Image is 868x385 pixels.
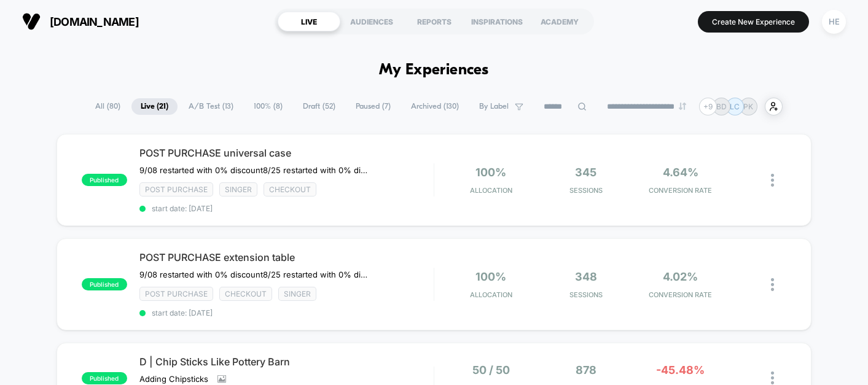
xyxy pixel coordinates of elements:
div: + 9 [699,98,717,115]
span: [DOMAIN_NAME] [50,15,139,28]
span: 348 [575,270,597,283]
span: POST PURCHASE universal case [139,147,434,159]
span: Adding Chipsticks [139,374,208,384]
span: Allocation [470,186,512,195]
span: All ( 80 ) [86,98,130,115]
span: Live ( 21 ) [131,98,178,115]
span: 9/08 restarted with 0% discount8/25 restarted with 0% discount due to Laborday promo10% off 6% CR... [139,165,367,175]
img: Visually logo [22,12,41,31]
span: Post Purchase [139,287,213,301]
span: 4.64% [663,166,698,179]
span: 878 [576,364,596,376]
span: Sessions [541,186,630,195]
span: Archived ( 130 ) [402,98,468,115]
h1: My Experiences [379,61,489,79]
p: PK [743,102,753,111]
span: Post Purchase [139,182,213,196]
span: 100% [475,270,506,283]
span: published [82,278,127,290]
img: close [771,174,774,187]
p: BD [716,102,727,111]
div: REPORTS [403,12,466,31]
span: start date: [DATE] [139,308,434,317]
span: CONVERSION RATE [636,290,725,299]
button: HE [818,9,850,34]
span: checkout [264,182,316,196]
div: ACADEMY [528,12,591,31]
span: Draft ( 52 ) [294,98,345,115]
span: start date: [DATE] [139,204,434,213]
span: 100% ( 8 ) [244,98,292,115]
div: HE [822,10,846,34]
img: close [771,278,774,291]
span: POST PURCHASE extension table [139,251,434,263]
img: end [679,103,686,110]
span: Singer [219,182,257,196]
span: 4.02% [663,270,698,283]
img: close [771,371,774,384]
span: 100% [475,166,506,179]
span: A/B Test ( 13 ) [179,98,243,115]
span: D | Chip Sticks Like Pottery Barn [139,356,434,368]
span: -45.48% [656,364,705,376]
span: Allocation [470,290,512,299]
div: LIVE [278,12,340,31]
span: CONVERSION RATE [636,186,725,195]
span: Singer [278,287,316,301]
span: 345 [575,166,596,179]
button: [DOMAIN_NAME] [18,12,143,31]
div: INSPIRATIONS [466,12,528,31]
span: By Label [479,102,509,111]
span: checkout [219,287,272,301]
span: Paused ( 7 ) [346,98,400,115]
button: Create New Experience [698,11,809,33]
div: AUDIENCES [340,12,403,31]
span: Sessions [541,290,630,299]
span: 9/08 restarted with 0% discount﻿8/25 restarted with 0% discount due to Laborday promo [139,270,367,279]
span: 50 / 50 [472,364,510,376]
p: LC [730,102,740,111]
span: published [82,372,127,384]
span: published [82,174,127,186]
